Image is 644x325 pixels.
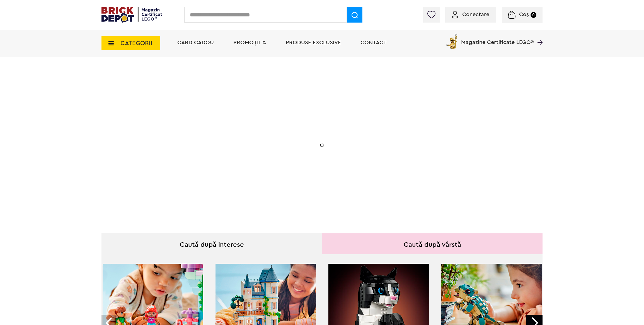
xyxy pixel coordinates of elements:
a: Produse exclusive [286,40,341,45]
a: Contact [360,40,387,45]
a: PROMOȚII % [233,40,266,45]
h1: Cadou VIP 40772 [141,112,253,132]
a: Card Cadou [177,40,214,45]
span: CATEGORII [120,40,152,46]
span: Conectare [462,12,489,17]
span: Magazine Certificate LEGO® [461,32,534,45]
a: Magazine Certificate LEGO® [534,32,543,38]
a: Conectare [452,12,489,17]
small: 0 [531,12,536,18]
div: Caută după vârstă [322,233,543,254]
span: Coș [519,12,529,17]
h2: Seria de sărbători: Fantomă luminoasă. Promoția este valabilă în perioada [DATE] - [DATE]. [141,138,253,161]
div: Află detalii [141,174,253,181]
div: Caută după interese [101,233,322,254]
